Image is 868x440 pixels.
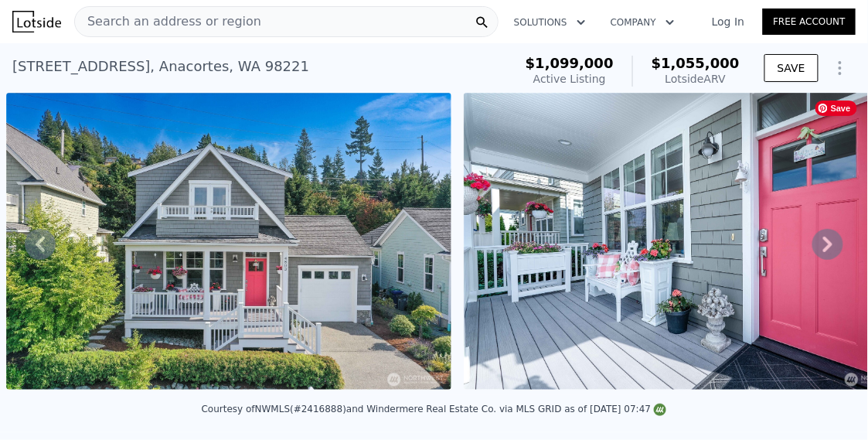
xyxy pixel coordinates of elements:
[6,93,451,390] img: Sale: 167368741 Parcel: 99425639
[763,9,856,35] a: Free Account
[652,71,740,87] div: Lotside ARV
[693,14,763,29] a: Log In
[815,101,857,116] span: Save
[533,73,606,85] span: Active Listing
[12,11,61,32] img: Lotside
[654,404,666,416] img: NWMLS Logo
[652,55,740,71] span: $1,055,000
[764,54,819,82] button: SAVE
[825,53,856,84] button: Show Options
[12,56,309,77] div: [STREET_ADDRESS] , Anacortes , WA 98221
[202,404,667,414] div: Courtesy of NWMLS (#2416888) and Windermere Real Estate Co. via MLS GRID as of [DATE] 07:47
[526,55,614,71] span: $1,099,000
[598,9,687,36] button: Company
[75,12,261,31] span: Search an address or region
[502,9,598,36] button: Solutions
